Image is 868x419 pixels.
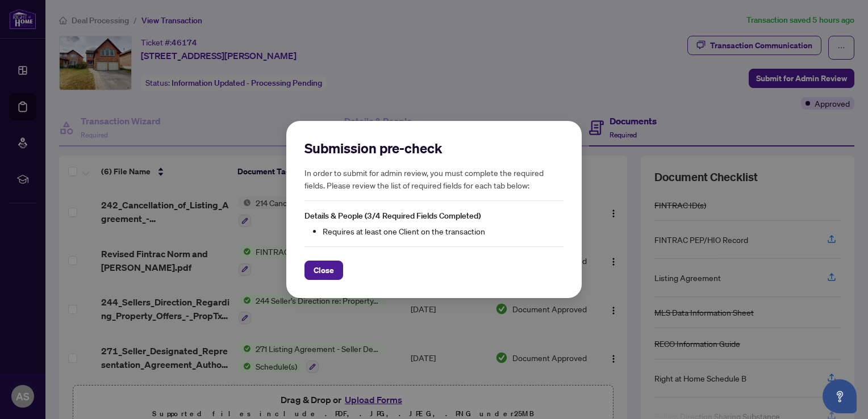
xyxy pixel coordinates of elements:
button: Open asap [823,379,857,413]
button: Close [304,261,343,280]
span: Details & People (3/4 Required Fields Completed) [304,211,481,221]
h5: In order to submit for admin review, you must complete the required fields. Please review the lis... [304,166,564,191]
li: Requires at least one Client on the transaction [323,225,564,237]
h2: Submission pre-check [304,139,564,157]
span: Close [314,261,334,279]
